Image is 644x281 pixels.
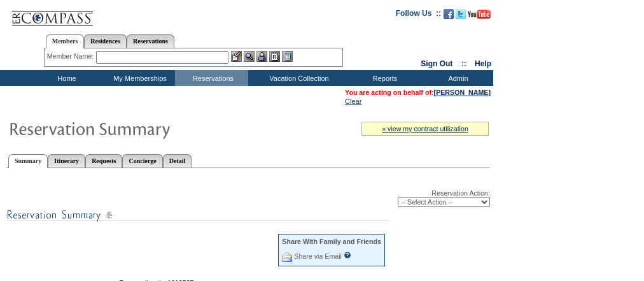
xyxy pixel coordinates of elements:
td: Reservations [175,70,248,86]
a: Members [46,34,85,48]
div: Reservation Action: [6,189,490,207]
a: Follow us on Twitter [456,13,466,20]
img: Impersonate [256,51,267,62]
a: Concierge [122,154,162,168]
a: Reservations [127,34,174,48]
a: Clear [345,97,361,105]
a: Summary [8,154,48,168]
span: :: [461,59,466,68]
td: Follow Us :: [396,8,441,23]
div: Member Name: [47,51,96,62]
img: Reservaton Summary [8,115,263,141]
a: » view my contract utilization [382,125,468,133]
td: My Memberships [102,70,175,86]
a: Become our fan on Facebook [444,13,454,20]
a: [PERSON_NAME] [434,89,491,96]
a: Help [475,59,491,68]
a: Residences [84,34,127,48]
td: Vacation Collection [248,70,347,86]
img: Follow us on Twitter [456,9,466,19]
img: b_edit.gif [231,51,242,62]
img: Subscribe to our YouTube Channel [468,10,491,19]
a: Requests [85,154,122,168]
td: Admin [420,70,493,86]
a: Detail [163,154,192,168]
div: Share With Family and Friends [282,238,381,245]
td: Reports [347,70,420,86]
input: What is this? [344,252,351,259]
img: View [244,51,255,62]
img: Become our fan on Facebook [444,9,454,19]
img: subTtlResSummary.gif [6,207,388,223]
span: You are acting on behalf of: [345,89,491,96]
a: Subscribe to our YouTube Channel [468,13,491,20]
img: Reservations [269,51,280,62]
a: Share via Email [294,252,342,260]
img: b_calculator.gif [282,51,293,62]
td: Home [29,70,102,86]
a: Itinerary [48,154,85,168]
a: Sign Out [421,59,452,68]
